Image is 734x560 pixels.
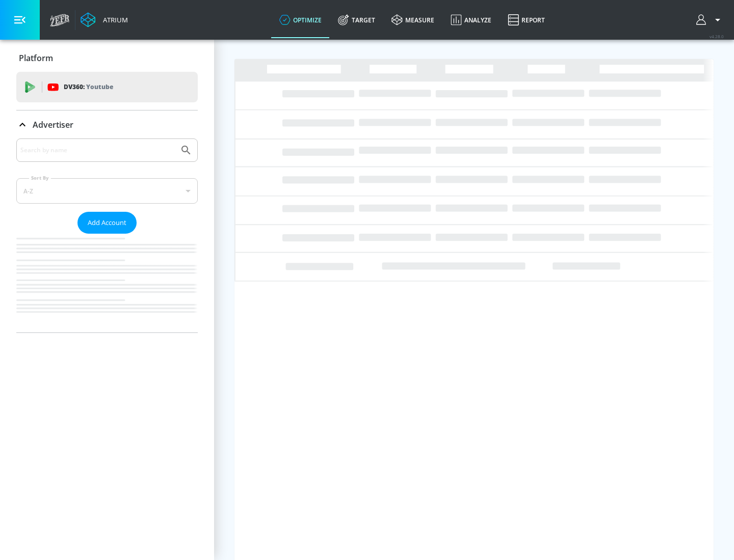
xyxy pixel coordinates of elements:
[16,178,198,204] div: A-Z
[383,2,442,38] a: measure
[330,2,383,38] a: Target
[710,34,724,39] span: v 4.28.0
[16,110,198,139] div: Advertiser
[442,2,500,38] a: Analyze
[20,144,175,157] input: Search by name
[16,44,198,72] div: Platform
[16,234,198,332] nav: list of Advertiser
[16,138,198,332] div: Advertiser
[33,119,73,130] p: Advertiser
[19,52,53,64] p: Platform
[271,2,330,38] a: optimize
[81,12,128,27] a: Atrium
[16,72,198,102] div: DV360: Youtube
[77,212,137,234] button: Add Account
[500,2,553,38] a: Report
[86,81,113,92] p: Youtube
[88,217,126,229] span: Add Account
[64,81,113,93] p: DV360:
[29,175,51,181] label: Sort By
[99,15,128,24] div: Atrium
